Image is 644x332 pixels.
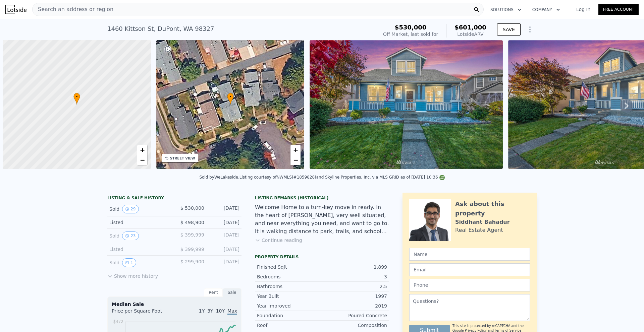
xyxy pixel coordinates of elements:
span: • [73,94,80,100]
img: NWMLS Logo [439,175,445,180]
button: Continue reading [255,237,302,244]
div: Rent [204,288,223,297]
a: Log In [568,6,598,13]
button: Solutions [485,4,527,16]
div: Bathrooms [257,283,322,290]
div: STREET VIEW [170,156,195,161]
div: [DATE] [210,219,239,226]
span: − [140,156,144,164]
input: Name [409,248,530,261]
div: 1460 Kittson St , DuPont , WA 98327 [107,24,214,34]
span: 3Y [207,308,213,314]
div: • [227,93,234,105]
a: Zoom out [290,155,301,165]
div: Sold [109,205,169,213]
img: Lotside [5,5,26,14]
div: Listed [109,219,169,226]
div: Listing Remarks (Historical) [255,195,389,201]
div: [DATE] [210,231,239,240]
img: Sale: 123613149 Parcel: 101148191 [310,40,503,169]
span: $ 299,900 [180,259,204,264]
div: Listing courtesy of NWMLS (#1859828) and Skyline Properties, Inc. via MLS GRID as of [DATE] 10:36 [239,175,445,180]
span: $601,000 [454,24,486,31]
div: Welcome Home to a turn-key move in ready. In the heart of [PERSON_NAME], very well situated, and ... [255,203,389,236]
div: Median Sale [112,301,237,308]
button: SAVE [497,23,521,36]
span: 1Y [199,308,205,314]
div: Bedrooms [257,273,322,280]
div: Siddhant Bahadur [455,218,510,226]
div: Listed [109,246,169,253]
div: 1,899 [322,264,387,270]
button: Show more history [107,270,158,279]
span: • [227,94,234,100]
div: [DATE] [210,258,239,267]
div: Composition [322,322,387,329]
span: − [293,156,298,164]
div: LISTING & SALE HISTORY [107,195,241,202]
a: Zoom out [137,155,147,165]
div: Off Market, last sold for [383,31,438,38]
button: View historical data [122,205,139,213]
div: Year Built [257,293,322,300]
div: Sale [223,288,241,297]
button: View historical data [122,258,136,267]
button: Show Options [523,23,537,36]
span: Max [227,308,237,315]
div: [DATE] [210,205,239,213]
span: $530,000 [395,24,427,31]
a: Zoom in [137,145,147,155]
div: [DATE] [210,246,239,253]
input: Email [409,263,530,276]
input: Phone [409,279,530,291]
div: Foundation [257,312,322,319]
div: 1997 [322,293,387,300]
div: Sold by WeLakeside . [199,175,239,180]
a: Zoom in [290,145,301,155]
span: $ 399,999 [180,247,204,252]
div: 2019 [322,303,387,309]
div: Property details [255,254,389,260]
div: Year Improved [257,303,322,309]
div: Poured Concrete [322,312,387,319]
div: Sold [109,231,169,240]
div: Real Estate Agent [455,226,503,234]
div: Roof [257,322,322,329]
a: Free Account [598,4,639,15]
div: Price per Square Foot [112,308,174,318]
span: $ 498,900 [180,220,204,225]
button: Company [527,4,566,16]
span: $ 399,999 [180,232,204,238]
span: + [140,146,144,154]
div: 3 [322,273,387,280]
div: Finished Sqft [257,264,322,270]
div: Lotside ARV [454,31,486,38]
button: View historical data [122,231,139,240]
span: $ 530,000 [180,205,204,211]
div: Ask about this property [455,199,530,218]
span: + [293,146,298,154]
span: Search an address or region [33,5,113,13]
span: 10Y [216,308,225,314]
div: • [73,93,80,105]
div: Sold [109,258,169,267]
div: 2.5 [322,283,387,290]
tspan: $472 [113,319,123,324]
